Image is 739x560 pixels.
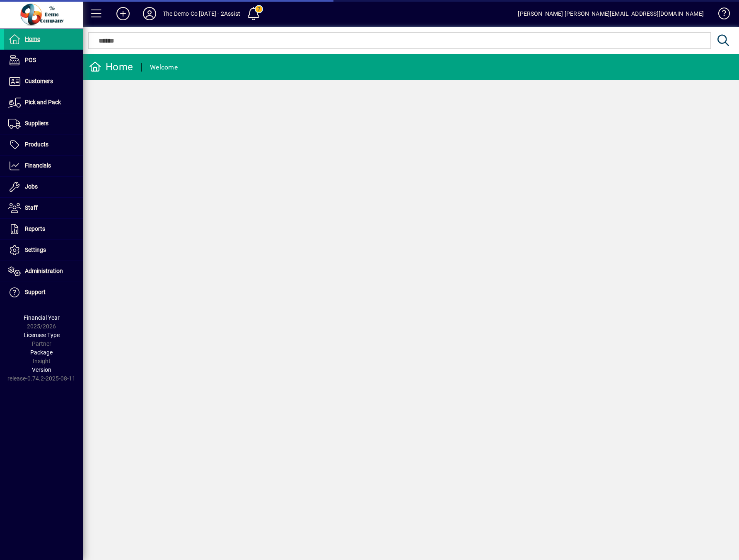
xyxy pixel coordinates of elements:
[25,99,61,105] span: Pick and Pack
[518,7,704,20] div: [PERSON_NAME] [PERSON_NAME][EMAIL_ADDRESS][DOMAIN_NAME]
[25,120,48,127] span: Suppliers
[4,71,83,92] a: Customers
[25,289,46,295] span: Support
[24,314,60,321] span: Financial Year
[136,6,163,21] button: Profile
[4,282,83,303] a: Support
[4,134,83,155] a: Products
[4,198,83,218] a: Staff
[32,366,51,373] span: Version
[30,349,53,356] span: Package
[712,2,729,29] a: Knowledge Base
[4,50,83,71] a: POS
[150,61,178,74] div: Welcome
[4,92,83,113] a: Pick and Pack
[89,60,133,74] div: Home
[25,204,38,211] span: Staff
[4,261,83,282] a: Administration
[163,7,240,20] div: The Demo Co [DATE] - 2Assist
[24,332,60,338] span: Licensee Type
[25,78,53,84] span: Customers
[4,219,83,239] a: Reports
[25,225,45,232] span: Reports
[4,177,83,197] a: Jobs
[25,162,51,169] span: Financials
[25,246,46,253] span: Settings
[25,268,63,274] span: Administration
[25,36,40,42] span: Home
[4,113,83,134] a: Suppliers
[25,141,48,148] span: Products
[25,183,38,190] span: Jobs
[25,57,36,63] span: POS
[4,240,83,261] a: Settings
[110,6,136,21] button: Add
[4,156,83,176] a: Financials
